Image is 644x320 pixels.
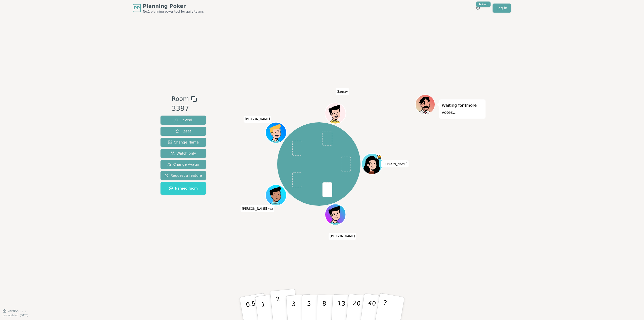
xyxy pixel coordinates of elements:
[381,160,409,167] span: Click to change your name
[160,171,206,180] button: Request a feature
[160,182,206,195] button: Named room
[160,127,206,136] button: Reset
[160,160,206,169] button: Change Avatar
[167,162,199,167] span: Change Avatar
[160,116,206,125] button: Reveal
[143,3,204,10] span: Planning Poker
[134,5,140,11] span: PP
[266,185,286,205] button: Click to change your avatar
[143,10,204,14] span: No.1 planning poker tool for agile teams
[336,88,349,95] span: Click to change your name
[168,140,199,145] span: Change Name
[473,4,482,13] button: New!
[165,173,202,178] span: Request a feature
[3,309,26,313] button: Version0.9.2
[240,205,274,212] span: Click to change your name
[172,94,189,103] span: Room
[174,118,192,123] span: Reveal
[8,309,26,313] span: Version 0.9.2
[160,138,206,147] button: Change Name
[476,2,491,7] div: New!
[329,233,356,240] span: Click to change your name
[442,102,483,116] p: Waiting for 4 more votes...
[377,154,382,159] span: Cristina is the host
[267,208,273,210] span: (you)
[169,186,198,191] span: Named room
[133,3,204,14] a: PPPlanning PokerNo.1 planning poker tool for agile teams
[493,4,511,13] a: Log in
[160,149,206,158] button: Watch only
[171,151,196,156] span: Watch only
[172,103,197,114] div: 3397
[244,116,271,123] span: Click to change your name
[175,129,191,134] span: Reset
[3,314,28,317] span: Last updated: [DATE]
